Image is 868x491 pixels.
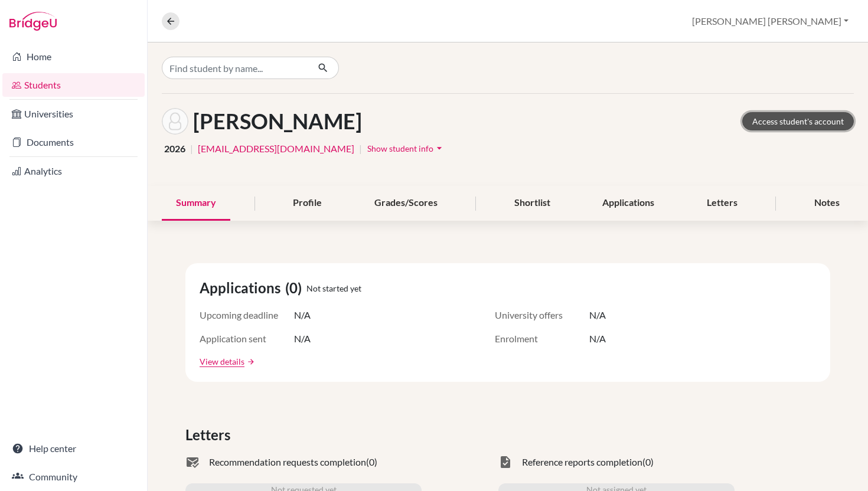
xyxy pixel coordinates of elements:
span: | [359,142,362,156]
span: University offers [495,308,589,322]
a: Students [2,73,145,97]
input: Find student by name... [162,57,308,79]
a: Access student's account [742,112,854,130]
a: arrow_forward [244,358,255,366]
a: Home [2,45,145,68]
button: [PERSON_NAME] [PERSON_NAME] [687,10,854,32]
span: Not started yet [306,282,361,294]
span: (0) [366,455,377,469]
img: Bridge-U [9,12,57,31]
a: View details [200,355,244,368]
a: [EMAIL_ADDRESS][DOMAIN_NAME] [198,142,354,156]
a: Community [2,465,145,489]
span: N/A [589,332,606,346]
span: Application sent [200,332,294,346]
div: Summary [162,186,230,221]
span: Upcoming deadline [200,308,294,322]
a: Documents [2,130,145,154]
div: Letters [693,186,752,221]
button: Show student infoarrow_drop_down [367,139,446,158]
span: Recommendation requests completion [209,455,366,469]
span: N/A [589,308,606,322]
span: Applications [200,277,285,299]
a: Help center [2,437,145,460]
span: N/A [294,308,311,322]
i: arrow_drop_down [433,142,445,154]
img: Kristina Arellano's avatar [162,108,188,135]
span: (0) [285,277,306,299]
span: N/A [294,332,311,346]
a: Universities [2,102,145,126]
div: Notes [800,186,854,221]
span: (0) [642,455,654,469]
div: Profile [279,186,336,221]
span: | [190,142,193,156]
a: Analytics [2,159,145,183]
span: Reference reports completion [522,455,642,469]
div: Shortlist [500,186,564,221]
div: Applications [588,186,668,221]
span: Enrolment [495,332,589,346]
span: task [498,455,513,469]
div: Grades/Scores [360,186,452,221]
h1: [PERSON_NAME] [193,109,362,134]
span: Show student info [367,143,433,153]
span: 2026 [164,142,185,156]
span: Letters [185,424,235,446]
span: mark_email_read [185,455,200,469]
